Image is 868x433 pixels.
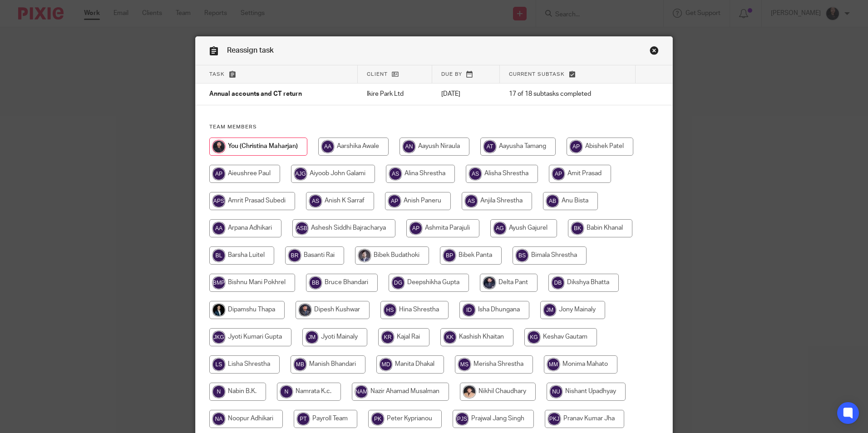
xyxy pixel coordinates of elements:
[209,72,225,77] span: Task
[227,47,274,54] span: Reassign task
[209,123,659,131] h4: Team members
[367,89,423,98] p: Ikire Park Ltd
[367,72,388,77] span: Client
[650,46,659,58] a: Close this dialog window
[441,72,462,77] span: Due by
[209,91,302,98] span: Annual accounts and CT return
[441,89,491,98] p: [DATE]
[509,72,565,77] span: Current subtask
[500,84,636,105] td: 17 of 18 subtasks completed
